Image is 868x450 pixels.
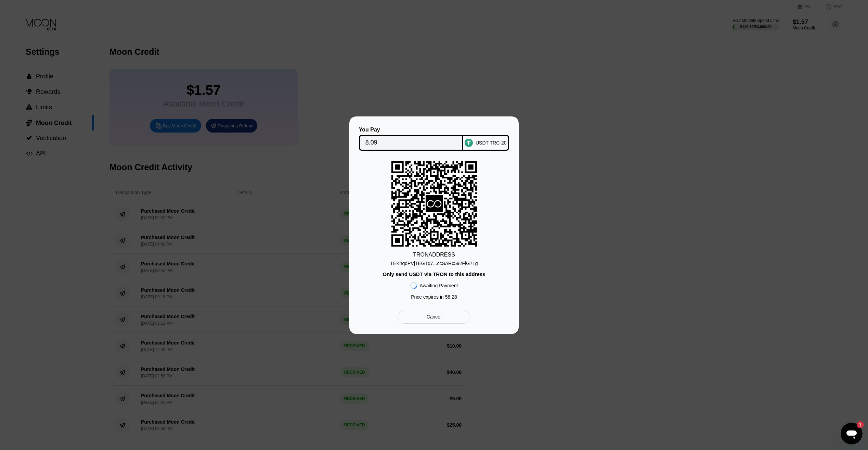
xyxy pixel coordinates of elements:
[390,261,478,266] div: TEKhqdPVjTEGTq7...ccSARc592FiG71g
[413,252,455,258] div: TRON ADDRESS
[445,294,457,300] span: 58 : 28
[850,421,864,428] iframe: Nombre de messages non lus
[841,423,863,445] iframe: Bouton de lancement de la fenêtre de messagerie, 1 message non lu
[476,140,507,146] div: USDT TRC-20
[359,127,463,133] div: You Pay
[360,127,508,151] div: You PayUSDT TRC-20
[411,294,457,300] div: Price expires in
[398,310,470,324] div: Cancel
[420,283,458,288] div: Awaiting Payment
[383,271,485,277] div: Only send USDT via TRON to this address
[390,258,478,266] div: TEKhqdPVjTEGTq7...ccSARc592FiG71g
[427,314,442,320] div: Cancel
